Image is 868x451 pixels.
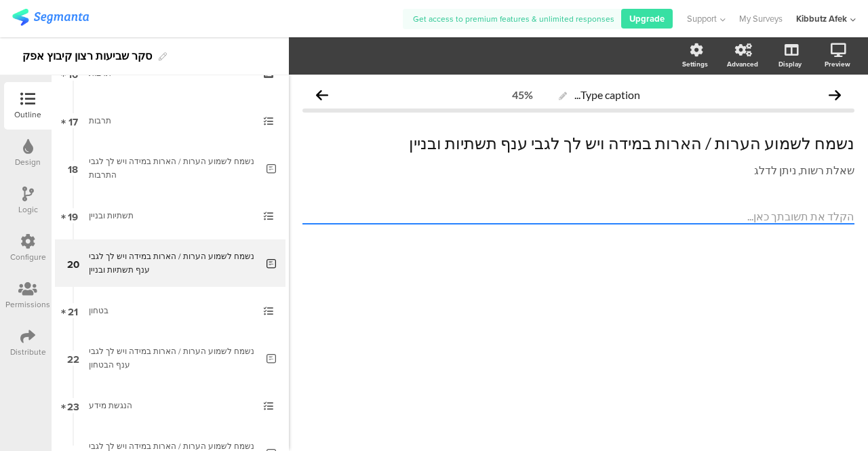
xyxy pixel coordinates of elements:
[574,88,640,101] span: Type caption...
[413,13,614,25] span: Get access to premium features & unlimited responses
[629,12,665,25] span: Upgrade
[796,12,847,25] div: Kibbutz Afek
[5,298,50,311] div: Permissions
[302,133,854,153] p: נשמח לשמוע הערות / הארות במידה ויש לך לגבי ענף תשתיות ובניין
[14,109,41,121] div: Outline
[55,192,285,239] a: 19 תשתיות ובניין
[68,113,78,128] span: 17
[89,155,256,182] div: נשמח לשמוע הערות / הארות במידה ויש לך לגבי התרבות
[55,334,285,382] a: 22 נשמח לשמוע הערות / הארות במידה ויש לך לגבי ענף הבטחון
[55,239,285,287] a: 20 נשמח לשמוע הערות / הארות במידה ויש לך לגבי ענף תשתיות ובניין
[682,59,708,69] div: Settings
[512,88,533,101] div: 45%
[727,59,758,69] div: Advanced
[89,114,251,128] div: תרבות
[67,256,79,271] span: 20
[55,97,285,144] a: 17 תרבות
[55,144,285,192] a: 18 נשמח לשמוע הערות / הארות במידה ויש לך לגבי התרבות
[89,399,251,412] div: הנגשת מידע
[68,66,78,81] span: 16
[687,12,717,25] span: Support
[68,303,78,318] span: 21
[68,208,78,223] span: 19
[67,351,79,366] span: 22
[12,9,89,26] img: segmanta logo
[68,161,78,176] span: 18
[89,250,256,277] div: נשמח לשמוע הערות / הארות במידה ויש לך לגבי ענף תשתיות ובניין
[55,382,285,429] a: 23 הנגשת מידע
[778,59,802,69] div: Display
[10,251,46,263] div: Configure
[825,59,850,69] div: Preview
[22,45,152,67] div: סקר שביעות רצון קיבוץ אפק
[89,304,251,317] div: בטחון
[15,156,41,168] div: Design
[18,203,38,216] div: Logic
[89,209,251,222] div: תשתיות ובניין
[55,287,285,334] a: 21 בטחון
[10,346,46,358] div: Distribute
[89,345,256,372] div: נשמח לשמוע הערות / הארות במידה ויש לך לגבי ענף הבטחון
[302,163,854,177] p: שאלת רשות, ניתן לדלג
[67,398,79,413] span: 23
